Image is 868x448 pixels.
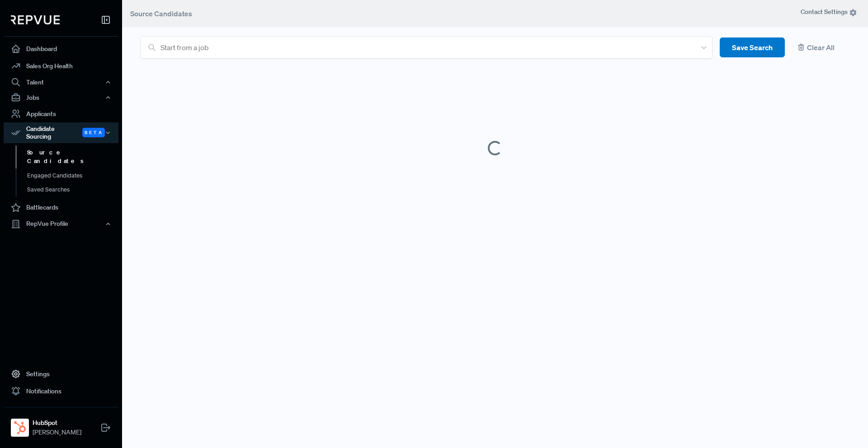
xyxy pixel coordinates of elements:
[801,7,857,17] span: Contact Settings
[4,122,118,143] div: Candidate Sourcing
[16,168,131,183] a: Engaged Candidates
[4,365,118,383] a: Settings
[16,182,131,197] a: Saved Searches
[4,199,118,216] a: Battlecards
[720,37,785,58] button: Save Search
[4,57,118,75] a: Sales Org Health
[82,128,105,137] span: Beta
[130,9,192,18] span: Source Candidates
[4,383,118,400] a: Notifications
[4,75,118,90] button: Talent
[4,105,118,122] a: Applicants
[4,90,118,105] button: Jobs
[4,40,118,57] a: Dashboard
[11,15,60,24] img: RepVue
[13,420,27,435] img: HubSpot
[33,418,81,428] strong: HubSpot
[792,37,850,58] button: Clear All
[33,428,81,437] span: [PERSON_NAME]
[4,407,118,441] a: HubSpotHubSpot[PERSON_NAME]
[4,216,118,232] button: RepVue Profile
[4,122,118,143] button: Candidate Sourcing Beta
[16,145,131,168] a: Source Candidates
